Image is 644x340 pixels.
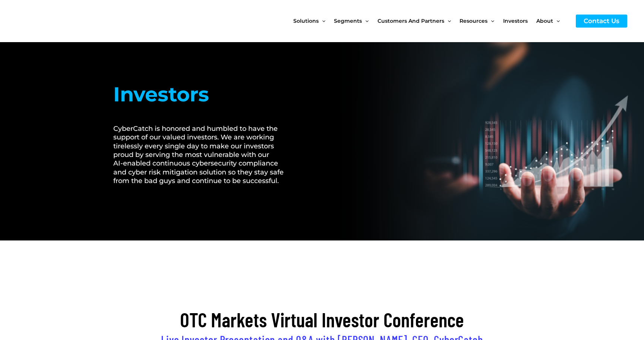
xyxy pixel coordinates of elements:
[362,5,369,37] span: Menu Toggle
[378,5,444,37] span: Customers and Partners
[503,5,528,37] span: Investors
[13,6,102,37] img: CyberCatch
[293,5,319,37] span: Solutions
[460,5,487,37] span: Resources
[444,5,451,37] span: Menu Toggle
[503,5,536,37] a: Investors
[576,15,627,28] a: Contact Us
[553,5,560,37] span: Menu Toggle
[319,5,325,37] span: Menu Toggle
[113,79,293,110] h1: Investors
[536,5,553,37] span: About
[334,5,362,37] span: Segments
[113,307,531,333] h2: OTC Markets Virtual Investor Conference
[487,5,494,37] span: Menu Toggle
[293,5,568,37] nav: Site Navigation: New Main Menu
[113,125,293,186] h2: CyberCatch is honored and humbled to have the support of our valued investors. We are working tir...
